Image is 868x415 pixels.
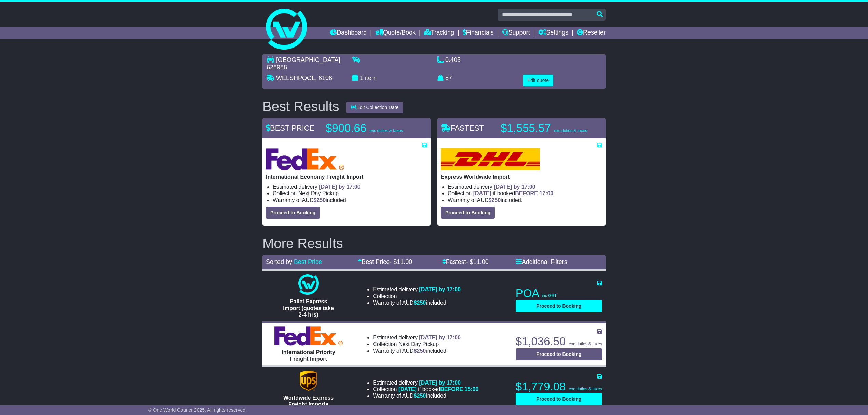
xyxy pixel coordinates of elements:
span: exc duties & taxes [569,387,602,391]
span: $ [414,348,426,354]
span: 0.405 [445,56,461,63]
img: DHL: Express Worldwide Import [441,148,540,170]
span: © One World Courier 2025. All rights reserved. [148,407,247,413]
a: Support [502,27,530,39]
span: [DATE] by 17:00 [419,380,461,386]
span: [DATE] [473,190,491,196]
span: 11.00 [473,258,489,265]
p: International Economy Freight Import [266,174,427,180]
button: Proceed to Booking [516,300,602,312]
li: Warranty of AUD included. [273,197,427,203]
span: BEFORE [440,386,463,392]
a: Best Price [294,258,322,265]
span: [DATE] by 17:00 [419,335,461,340]
span: $ [414,393,426,399]
li: Estimated delivery [373,334,461,341]
span: - $ [390,258,412,265]
p: $1,555.57 [501,121,587,135]
a: Fastest- $11.00 [442,258,489,265]
img: FedEx Express: International Economy Freight Import [266,148,344,170]
span: 250 [417,300,426,306]
span: 17:00 [539,190,553,196]
li: Collection [373,386,478,392]
span: exc duties & taxes [554,128,587,133]
p: $1,036.50 [516,335,602,348]
span: BEST PRICE [266,124,314,132]
button: Proceed to Booking [516,393,602,405]
a: Reseller [577,27,606,39]
a: Settings [538,27,568,39]
span: if booked [398,386,478,392]
span: Next Day Pickup [298,190,339,196]
li: Warranty of AUD included. [448,197,602,203]
li: Collection [273,190,427,197]
span: 87 [445,75,452,81]
span: $ [488,197,501,203]
a: Dashboard [330,27,367,39]
a: Financials [463,27,494,39]
span: [GEOGRAPHIC_DATA] [276,56,340,63]
li: Warranty of AUD included. [373,299,461,306]
span: [DATE] by 17:00 [494,184,535,190]
span: WELSHPOOL [276,75,315,81]
li: Warranty of AUD included. [373,392,478,399]
li: Collection [373,293,461,299]
span: 1 [360,75,363,81]
div: Best Results [259,99,343,114]
span: , 628988 [267,56,342,71]
p: POA [516,286,602,300]
span: Sorted by [266,258,292,265]
li: Estimated delivery [273,184,427,190]
span: Pallet Express Import (quotes take 2-4 hrs) [283,298,334,317]
span: 250 [417,348,426,354]
span: 250 [417,393,426,399]
span: exc duties & taxes [569,342,602,346]
img: FedEx Express: International Priority Freight Import [274,326,343,346]
h2: More Results [262,236,606,251]
button: Proceed to Booking [516,348,602,360]
span: 250 [316,197,326,203]
span: BEFORE [515,190,538,196]
img: One World Courier: Pallet Express Import (quotes take 2-4 hrs) [298,274,319,295]
span: $ [313,197,326,203]
span: if booked [473,190,553,196]
img: UPS (new): Worldwide Express Freight Imports [300,371,317,391]
span: Worldwide Express Freight Imports [283,395,334,407]
p: $1,779.08 [516,380,602,393]
span: - $ [466,258,489,265]
button: Edit quote [523,75,553,86]
li: Collection [448,190,602,197]
li: Estimated delivery [373,379,478,386]
span: [DATE] by 17:00 [319,184,361,190]
a: Additional Filters [516,258,567,265]
li: Warranty of AUD included. [373,348,461,354]
li: Collection [373,341,461,347]
span: 11.00 [397,258,412,265]
button: Proceed to Booking [441,207,495,219]
span: $ [414,300,426,306]
a: Tracking [424,27,454,39]
span: inc GST [542,293,557,298]
span: , 6106 [315,75,332,81]
span: [DATE] by 17:00 [419,286,461,292]
span: exc duties & taxes [369,128,403,133]
a: Best Price- $11.00 [358,258,412,265]
li: Estimated delivery [448,184,602,190]
button: Proceed to Booking [266,207,320,219]
span: Next Day Pickup [398,341,439,347]
span: International Priority Freight Import [282,349,335,362]
li: Estimated delivery [373,286,461,293]
span: 250 [491,197,501,203]
span: [DATE] [398,386,417,392]
span: item [365,75,377,81]
p: Express Worldwide Import [441,174,602,180]
span: 15:00 [464,386,478,392]
p: $900.66 [326,121,411,135]
span: FASTEST [441,124,484,132]
button: Edit Collection Date [346,102,403,113]
a: Quote/Book [375,27,416,39]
